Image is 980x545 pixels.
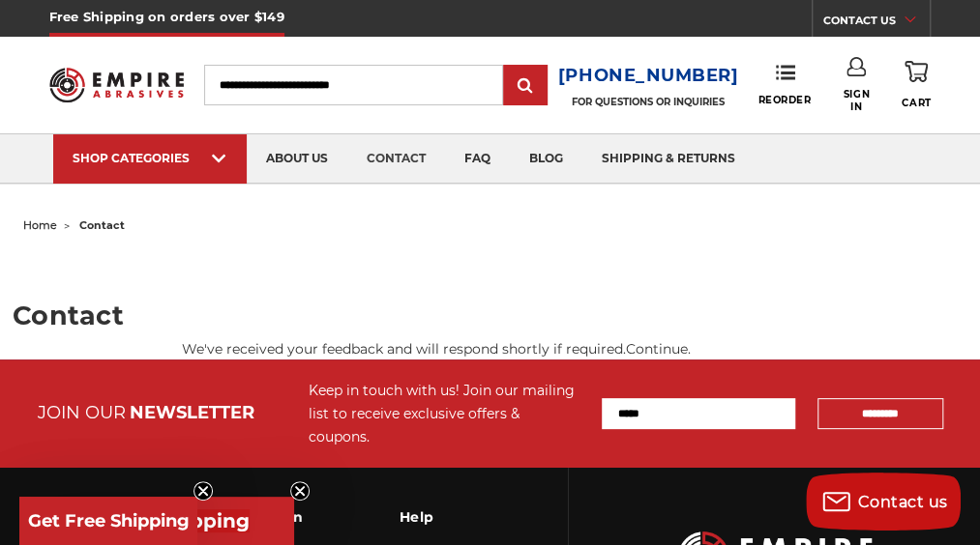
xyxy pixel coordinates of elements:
button: Close teaser [290,481,310,501]
a: Continue [626,340,688,358]
span: Get Free Shipping [28,510,190,531]
a: blog [510,134,582,184]
div: We've received your feedback and will respond shortly if required. . [182,339,798,359]
span: contact [79,218,125,232]
h1: Contact [13,302,967,329]
a: [PHONE_NUMBER] [558,62,739,90]
p: FOR QUESTIONS OR INQUIRIES [558,96,739,108]
a: home [23,218,57,232]
span: Reorder [757,94,811,106]
span: Contact us [858,493,948,511]
div: Get Free ShippingClose teaser [19,497,294,545]
div: Get Free ShippingClose teaser [19,497,197,545]
a: contact [347,134,445,184]
button: Contact us [806,473,961,531]
a: CONTACT US [822,10,930,37]
a: Cart [902,57,931,112]
a: shipping & returns [582,134,755,184]
div: Keep in touch with us! Join our mailing list to receive exclusive offers & coupons. [309,379,582,448]
span: NEWSLETTER [130,402,254,423]
input: Submit [506,67,545,105]
h3: Help [400,497,460,537]
button: Close teaser [193,481,213,501]
a: about us [247,134,347,184]
a: Reorder [757,64,811,105]
a: faq [445,134,510,184]
span: Cart [902,97,931,109]
span: JOIN OUR [38,402,126,423]
span: Sign In [837,88,876,113]
div: SHOP CATEGORIES [73,151,227,165]
img: Empire Abrasives [49,59,185,112]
